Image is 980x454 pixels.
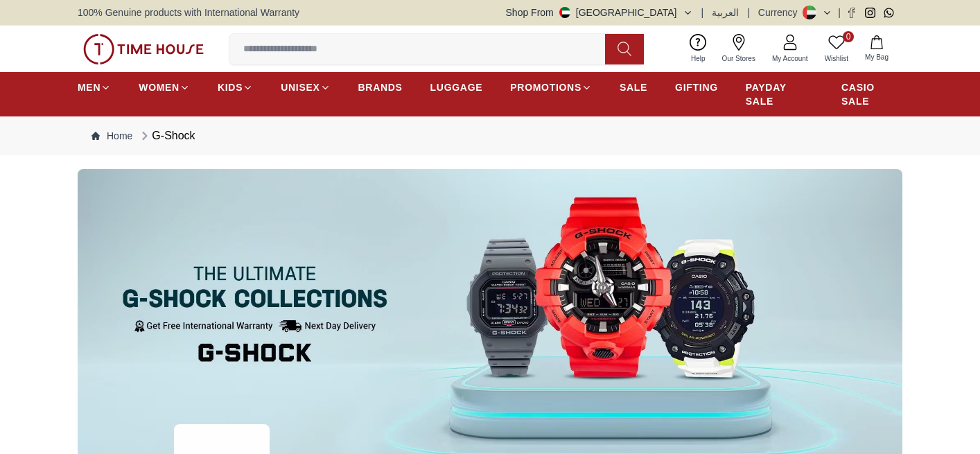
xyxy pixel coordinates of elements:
[139,80,180,94] span: WOMEN
[717,53,761,64] span: Our Stores
[816,31,857,67] a: 0Wishlist
[510,80,581,94] span: PROMOTIONS
[281,80,320,94] span: UNISEX
[767,53,814,64] span: My Account
[358,80,403,94] span: BRANDS
[78,80,100,94] span: MEN
[683,31,714,67] a: Help
[506,6,693,19] button: Shop From[GEOGRAPHIC_DATA]
[865,8,875,18] a: Instagram
[139,75,190,100] a: WOMEN
[857,33,897,65] button: My Bag
[218,75,253,100] a: KIDS
[841,80,902,108] span: CASIO SALE
[843,31,854,42] span: 0
[78,116,902,155] nav: Breadcrumb
[430,80,483,94] span: LUGGAGE
[218,80,243,94] span: KIDS
[758,6,803,19] div: Currency
[712,6,739,19] button: العربية
[685,53,711,64] span: Help
[620,80,647,94] span: SALE
[675,75,718,100] a: GIFTING
[78,6,299,19] span: 100% Genuine products with International Warranty
[620,75,647,100] a: SALE
[819,53,854,64] span: Wishlist
[747,6,750,19] span: |
[78,75,111,100] a: MEN
[846,8,857,18] a: Facebook
[83,34,204,64] img: ...
[559,7,570,18] img: United Arab Emirates
[138,128,195,144] div: G-Shock
[281,75,330,100] a: UNISEX
[884,8,894,18] a: Whatsapp
[746,80,814,108] span: PAYDAY SALE
[510,75,592,100] a: PROMOTIONS
[675,80,718,94] span: GIFTING
[841,75,902,114] a: CASIO SALE
[859,52,894,62] span: My Bag
[91,129,132,143] a: Home
[430,75,483,100] a: LUGGAGE
[714,31,764,67] a: Our Stores
[701,6,704,19] span: |
[358,75,403,100] a: BRANDS
[838,6,841,19] span: |
[746,75,814,114] a: PAYDAY SALE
